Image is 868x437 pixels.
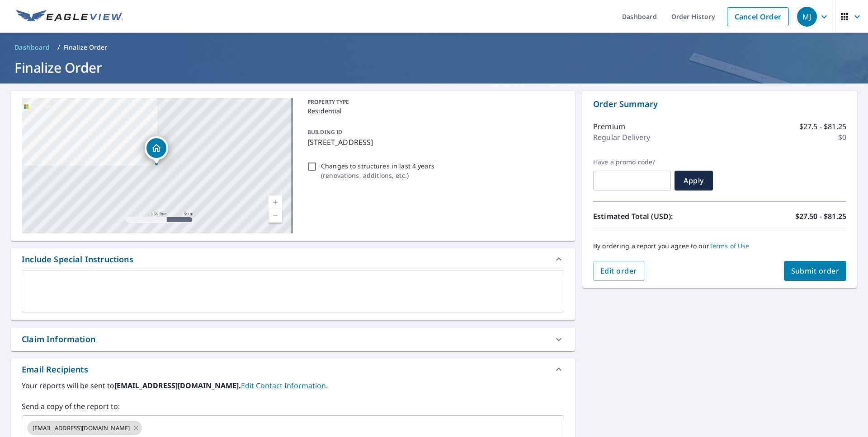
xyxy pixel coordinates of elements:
p: Estimated Total (USD): [593,211,720,222]
a: Current Level 17, Zoom In [269,195,282,209]
div: Include Special Instructions [11,248,575,270]
p: Regular Delivery [593,132,650,143]
p: [STREET_ADDRESS] [307,137,561,148]
button: Apply [675,171,713,191]
label: Your reports will be sent to [22,380,564,391]
p: Order Summary [593,98,846,110]
div: Include Special Instructions [22,253,133,265]
p: Finalize Order [64,43,108,52]
p: BUILDING ID [307,128,342,136]
span: Apply [682,176,706,186]
div: [EMAIL_ADDRESS][DOMAIN_NAME] [27,421,142,435]
img: EV Logo [16,10,123,23]
p: Changes to structures in last 4 years [321,161,434,171]
p: Premium [593,121,625,132]
div: Dropped pin, building 1, Residential property, 3540 Townline Rd West Bend, WI 53095 [145,136,168,164]
span: [EMAIL_ADDRESS][DOMAIN_NAME] [27,424,135,432]
nav: breadcrumb [11,40,857,55]
div: Email Recipients [22,363,88,376]
div: Claim Information [22,333,95,345]
div: Claim Information [11,328,575,351]
li: / [57,42,60,53]
div: Email Recipients [11,358,575,380]
a: Cancel Order [727,7,789,26]
a: Terms of Use [709,242,750,250]
h1: Finalize Order [11,58,857,77]
span: Submit order [791,266,840,276]
b: [EMAIL_ADDRESS][DOMAIN_NAME]. [114,381,241,391]
button: Edit order [593,261,644,281]
span: Edit order [600,266,637,276]
p: PROPERTY TYPE [307,98,561,106]
div: MJ [797,7,817,27]
a: EditContactInfo [241,381,328,391]
a: Dashboard [11,40,54,55]
p: By ordering a report you agree to our [593,242,846,250]
label: Have a promo code? [593,158,671,166]
p: ( renovations, additions, etc. ) [321,171,434,180]
p: $27.5 - $81.25 [799,121,846,132]
p: $0 [838,132,846,143]
label: Send a copy of the report to: [22,401,564,412]
button: Submit order [784,261,847,281]
a: Current Level 17, Zoom Out [269,209,282,223]
p: $27.50 - $81.25 [795,211,846,222]
p: Residential [307,106,561,116]
span: Dashboard [14,43,50,52]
